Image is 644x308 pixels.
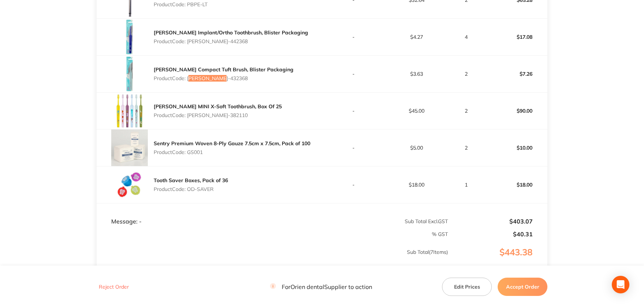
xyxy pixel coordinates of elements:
a: [PERSON_NAME] Compact Tuft Brush, Blister Packaging [154,66,293,73]
p: Product Code: [PERSON_NAME]-442368 [154,38,308,44]
div: Open Intercom Messenger [612,276,629,293]
p: $90.00 [485,102,547,120]
img: ZGRqYjV5dw [111,19,148,55]
p: - [322,34,385,40]
p: 2 [449,71,484,77]
p: $45.00 [385,108,448,114]
img: eHl1ejJ3dA [111,93,148,129]
img: bzMxdHZpbw [111,166,148,203]
a: Tooth Saver Boxes, Pack of 36 [154,177,228,184]
td: Message: - [97,203,322,225]
p: - [322,145,385,151]
img: ejFnN2t6cg [111,56,148,92]
p: 4 [449,34,484,40]
button: Reject Order [97,284,131,290]
img: dnFhdG1iMg [111,129,148,166]
p: Sub Total Excl. GST [322,218,448,224]
p: Product Code: PBPE-LT [154,1,284,7]
a: Sentry Premium Woven 8-Ply Gauze 7.5cm x 7.5cm, Pack of 100 [154,140,310,147]
p: Product Code: [PERSON_NAME]-432368 [154,75,293,81]
p: $17.08 [485,28,547,46]
p: - [322,71,385,77]
p: $18.00 [385,182,448,188]
p: - [322,182,385,188]
p: $443.38 [449,247,547,272]
p: 1 [449,182,484,188]
p: For Orien dental Supplier to action [270,283,372,290]
button: Accept Order [498,278,547,296]
a: [PERSON_NAME] MINI X-Soft Toothbrush, Box Of 25 [154,103,282,110]
p: Product Code: OD-SAVER [154,186,228,192]
p: $3.63 [385,71,448,77]
p: $18.00 [485,176,547,194]
p: $7.26 [485,65,547,83]
p: % GST [97,231,448,237]
p: $40.31 [449,231,533,237]
p: $10.00 [485,139,547,157]
p: 2 [449,108,484,114]
p: Product Code: [PERSON_NAME]-382110 [154,112,282,118]
p: $4.27 [385,34,448,40]
p: $5.00 [385,145,448,151]
p: 2 [449,145,484,151]
p: Product Code: GS001 [154,149,310,155]
p: - [322,108,385,114]
a: [PERSON_NAME] Implant/Ortho Toothbrush, Blister Packaging [154,29,308,36]
button: Edit Prices [442,278,492,296]
p: Sub Total ( 7 Items) [97,249,448,270]
p: $403.07 [449,218,533,225]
